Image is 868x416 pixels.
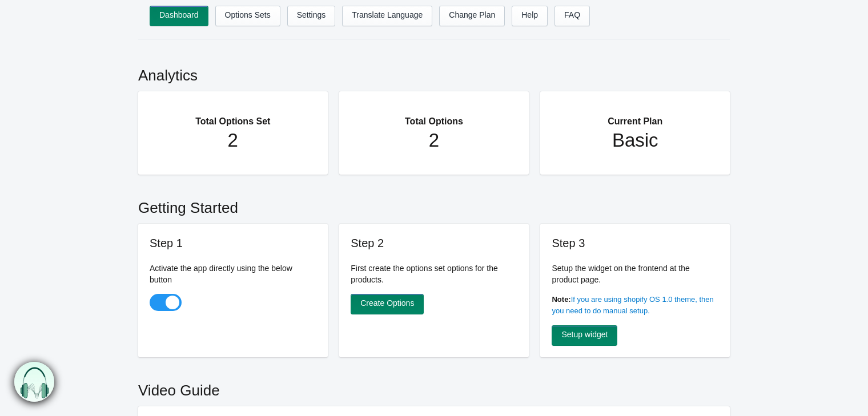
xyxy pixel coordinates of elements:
h2: Total Options [362,103,506,129]
h2: Total Options Set [161,103,305,129]
b: Note: [552,295,570,304]
a: Help [512,6,548,26]
h3: Step 3 [552,235,718,251]
p: Setup the widget on the frontend at the product page. [552,262,718,285]
h3: Step 1 [150,235,316,251]
a: Dashboard [150,6,208,26]
a: Setup widget [552,325,617,346]
p: Activate the app directly using the below button [150,262,316,285]
h2: Video Guide [138,369,730,406]
a: Options Sets [215,6,280,26]
p: First create the options set options for the products. [351,262,517,285]
h1: Basic [563,129,707,152]
h1: 2 [362,129,506,152]
a: Create Options [351,294,424,314]
a: If you are using shopify OS 1.0 theme, then you need to do manual setup. [552,295,713,315]
a: Change Plan [439,6,505,26]
h1: 2 [161,129,305,152]
img: bxm.png [14,361,55,402]
a: Translate Language [342,6,432,26]
h2: Current Plan [563,103,707,129]
h3: Step 2 [351,235,517,251]
a: FAQ [554,6,590,26]
h2: Analytics [138,54,730,91]
h2: Getting Started [138,186,730,224]
a: Settings [287,6,336,26]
